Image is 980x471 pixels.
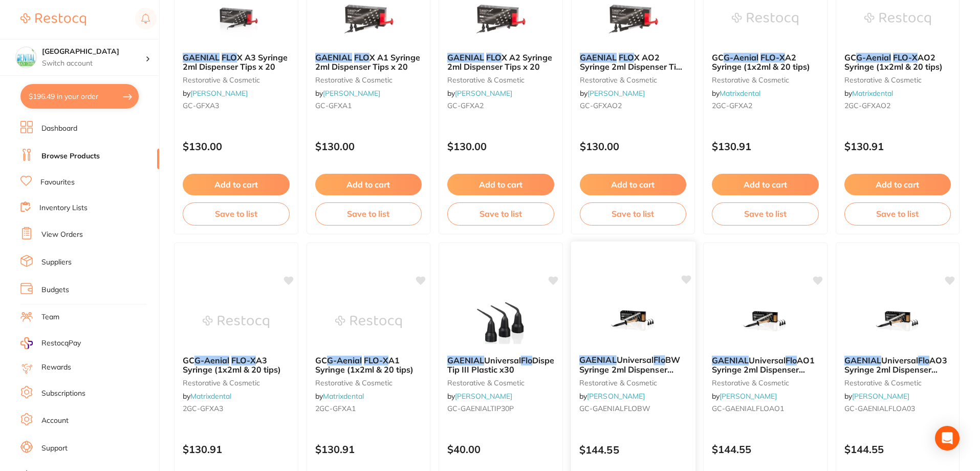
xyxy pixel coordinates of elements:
[852,392,909,401] a: [PERSON_NAME]
[323,392,364,401] a: Matrixdental
[712,392,777,401] span: by
[844,52,856,63] span: GC
[844,404,915,413] span: GC-GAENIALFLOA03
[183,52,220,63] em: GAENIAL
[852,89,893,98] a: Matrixdental
[580,52,685,81] span: X AO2 Syringe 2ml Dispenser Tips x 20
[844,379,951,387] small: restorative & cosmetic
[315,392,364,401] span: by
[315,356,422,375] b: GC G-Aenial FLO-X A1 Syringe (1x2ml & 20 tips)
[521,355,532,365] em: Flo
[579,355,680,384] span: BW Syringe 2ml Dispenser Tipsx20
[41,257,72,268] a: Suppliers
[720,392,777,401] a: [PERSON_NAME]
[315,140,422,152] p: $130.00
[712,174,819,195] button: Add to cart
[16,47,36,68] img: Dental Health Centre
[41,416,69,426] a: Account
[447,101,484,110] span: GC-GFXA2
[41,338,81,349] span: RestocqPay
[447,355,484,365] em: GAENIAL
[39,203,88,213] a: Inventory Lists
[712,52,724,63] span: GC
[484,355,521,365] span: Universal
[41,388,85,399] a: Subscriptions
[844,443,951,455] p: $144.55
[580,140,687,152] p: $130.00
[844,89,893,98] span: by
[455,89,512,98] a: [PERSON_NAME]
[844,355,947,384] span: AO3 Syringe 2ml Dispenser Tipsx20
[856,52,891,63] em: G-Aenial
[183,443,290,455] p: $130.91
[315,355,413,375] span: A1 Syringe (1x2ml & 20 tips)
[222,52,237,63] em: FLO
[712,89,760,98] span: by
[183,404,223,413] span: 2GC-GFXA3
[364,355,388,365] em: FLO-X
[183,355,194,365] span: GC
[786,355,797,365] em: Flo
[41,124,77,134] a: Dashboard
[183,53,290,72] b: GAENIAL FLO X A3 Syringe 2ml Dispenser Tips x 20
[447,356,554,375] b: GAENIAL Universal Flo Dispensing Tip III Plastic x30
[183,76,290,84] small: restorative & cosmetic
[42,47,145,57] h4: Dental Health Centre
[844,101,890,110] span: 2GC-GFXAO2
[447,174,554,195] button: Add to cart
[315,379,422,387] small: restorative & cosmetic
[712,52,810,72] span: A2 Syringe (1x2ml & 20 tips)
[183,140,290,152] p: $130.00
[712,101,752,110] span: 2GC-GFXA2
[580,76,687,84] small: restorative & cosmetic
[447,355,576,375] span: Dispensing Tip III Plastic x30
[712,76,819,84] small: restorative & cosmetic
[864,296,931,347] img: GAENIAL Universal Flo AO3 Syringe 2ml Dispenser Tipsx20
[579,392,644,401] span: by
[712,53,819,72] b: GC G-Aenial FLO-X A2 Syringe (1x2ml & 20 tips)
[587,89,645,98] a: [PERSON_NAME]
[183,355,281,375] span: A3 Syringe (1x2ml & 20 tips)
[40,177,75,188] a: Favourites
[580,52,617,63] em: GAENIAL
[619,52,634,63] em: FLO
[315,52,352,63] em: GAENIAL
[712,140,819,152] p: $130.91
[893,52,918,63] em: FLO-X
[712,355,815,384] span: AO1 Syringe 2ml Dispenser Tipsx20
[183,174,290,195] button: Add to cart
[447,53,554,72] b: GAENIAL FLO X A2 Syringe 2ml Dispenser Tips x 20
[844,52,943,72] span: AO2 Syringe (1x2ml & 20 tips)
[335,296,402,347] img: GC G-Aenial FLO-X A1 Syringe (1x2ml & 20 tips)
[579,378,687,386] small: restorative & cosmetic
[42,58,145,69] p: Switch account
[20,337,81,349] a: RestocqPay
[720,89,760,98] a: Matrixdental
[599,295,666,347] img: GAENIAL Universal Flo BW Syringe 2ml Dispenser Tipsx20
[712,355,749,365] em: GAENIAL
[327,355,362,365] em: G-Aenial
[579,355,616,365] em: GAENIAL
[616,355,654,365] span: Universal
[724,52,758,63] em: G-Aenial
[20,8,86,31] a: Restocq Logo
[315,202,422,225] button: Save to list
[447,404,514,413] span: GC-GAENIALTIP30P
[580,174,687,195] button: Add to cart
[41,230,83,240] a: View Orders
[354,52,369,63] em: FLO
[654,355,665,365] em: Flo
[447,76,554,84] small: restorative & cosmetic
[447,52,484,63] em: GAENIAL
[486,52,502,63] em: FLO
[579,444,687,456] p: $144.55
[315,355,327,365] span: GC
[183,202,290,225] button: Save to list
[183,89,248,98] span: by
[20,84,139,109] button: $196.49 in your order
[587,392,645,401] a: [PERSON_NAME]
[844,140,951,152] p: $130.91
[231,355,256,365] em: FLO-X
[844,392,909,401] span: by
[41,443,68,454] a: Support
